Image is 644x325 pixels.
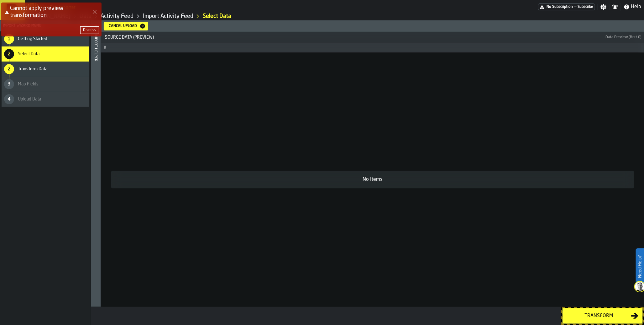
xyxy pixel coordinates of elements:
[18,97,41,102] span: Upload Data
[4,79,14,89] div: 3
[636,249,643,284] label: Need Help?
[18,82,39,87] span: Map Fields
[10,6,63,18] span: Cannot apply preview transformation
[116,176,629,183] div: No Items
[104,46,106,50] span: #
[0,20,91,31] header: Import Wizard Menu
[91,20,101,307] header: Import Helper
[94,33,98,305] div: Import Helper
[90,8,99,16] button: Close Error
[2,92,89,107] li: menu Upload Data
[563,308,643,324] button: button-Transform
[567,312,631,320] div: Transform
[83,28,96,32] div: Dismiss
[80,26,99,34] button: button-
[4,94,14,104] div: 4
[2,77,89,92] li: menu Map Fields
[4,64,14,74] div: 2
[2,46,89,62] li: menu Select Data
[4,49,14,59] div: 2
[18,67,47,72] span: Transform Data
[2,62,89,77] li: menu Transform Data
[18,51,39,57] span: Select Data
